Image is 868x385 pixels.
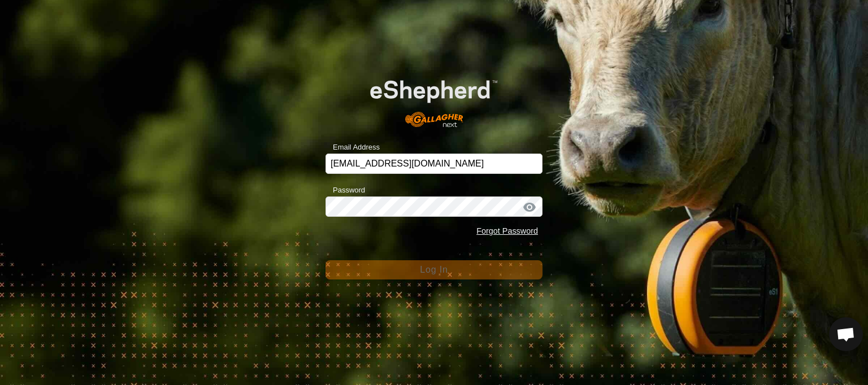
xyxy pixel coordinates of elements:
[325,142,380,153] label: Email Address
[325,260,542,279] button: Log In
[325,185,365,196] label: Password
[325,154,542,174] input: Email Address
[347,62,520,136] img: E-shepherd Logo
[829,317,863,351] div: Open chat
[420,265,448,274] span: Log In
[476,226,538,235] a: Forgot Password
